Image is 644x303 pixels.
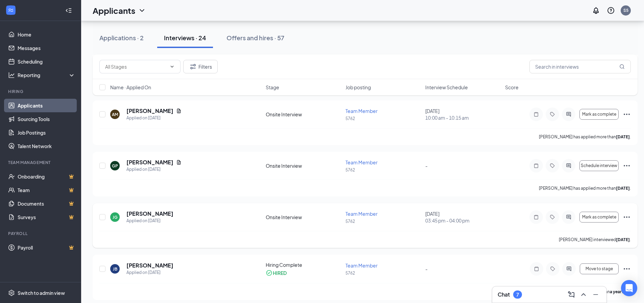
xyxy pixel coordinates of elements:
a: Scheduling [18,55,75,68]
svg: Tag [548,163,556,168]
div: Payroll [8,231,74,236]
svg: Document [176,160,182,165]
div: Onsite Interview [266,111,341,118]
a: DocumentsCrown [18,197,75,210]
svg: QuestionInfo [607,6,615,15]
span: Mark as complete [582,215,616,219]
div: JG [113,214,118,220]
div: Onsite Interview [266,162,341,169]
b: [DATE] [616,134,630,139]
span: Team Member [345,262,378,269]
span: Team Member [345,159,378,165]
input: All Stages [105,63,167,70]
span: - [425,163,428,169]
p: 5762 [345,116,421,121]
div: GP [112,163,118,169]
svg: Tag [548,214,556,220]
div: Applied on [DATE] [126,115,182,121]
svg: Tag [549,266,557,272]
svg: Note [532,266,541,272]
span: 10:00 am - 10:15 am [425,114,501,121]
span: Schedule interview [581,163,617,168]
a: PayrollCrown [18,241,75,254]
div: Reporting [18,72,76,78]
a: Sourcing Tools [18,112,75,126]
p: [PERSON_NAME] interviewed . [559,237,631,242]
svg: Notifications [592,6,600,15]
h5: [PERSON_NAME] [126,107,173,115]
button: Minimize [590,289,601,300]
p: 5762 [345,167,421,173]
div: [DATE] [425,210,501,224]
a: SurveysCrown [18,210,75,224]
div: Applications · 2 [99,33,144,42]
svg: Tag [548,112,556,117]
svg: Ellipses [623,110,631,118]
svg: Document [176,108,182,114]
svg: ChevronDown [138,6,146,15]
button: Schedule interview [579,160,619,171]
svg: Analysis [8,72,15,78]
span: Stage [266,84,279,91]
svg: Ellipses [623,162,631,170]
svg: ActiveChat [565,214,573,220]
button: Filter Filters [183,60,218,73]
input: Search in interviews [529,60,631,73]
div: Open Intercom Messenger [621,280,637,296]
div: Applied on [DATE] [126,217,173,224]
div: 7 [516,292,519,298]
div: Offers and hires · 57 [226,33,284,42]
h5: [PERSON_NAME] [126,262,173,269]
span: Team Member [345,211,378,217]
button: Mark as complete [579,109,619,120]
b: [DATE] [616,186,630,191]
svg: Collapse [65,7,72,14]
h5: [PERSON_NAME] [126,159,173,166]
div: Team Management [8,160,74,165]
button: Mark as complete [579,212,619,223]
h3: Chat [498,291,510,298]
svg: Note [532,163,540,168]
p: [PERSON_NAME] has applied more than . [539,185,631,191]
span: Job posting [345,84,371,91]
svg: Settings [8,289,15,296]
svg: ComposeMessage [567,290,575,299]
div: AM [112,112,118,117]
div: Applied on [DATE] [126,269,173,276]
span: Mark as complete [582,112,616,117]
svg: Note [532,112,540,117]
b: [DATE] [616,237,630,242]
svg: Ellipses [623,265,631,273]
svg: Ellipses [623,213,631,221]
svg: ChevronUp [579,290,588,299]
span: Name · Applied On [110,84,151,91]
p: [PERSON_NAME] has applied more than . [539,134,631,140]
p: 5762 [345,218,421,224]
a: Home [18,28,75,41]
svg: ChevronDown [169,64,175,69]
span: 03:45 pm - 04:00 pm [425,217,501,224]
span: Interview Schedule [425,84,468,91]
div: S5 [623,7,628,13]
span: - [425,266,428,272]
svg: WorkstreamLogo [7,7,14,14]
div: Switch to admin view [18,289,65,296]
a: Talent Network [18,139,75,153]
div: Onsite Interview [266,214,341,220]
a: Applicants [18,99,75,112]
button: Move to stage [580,263,619,274]
button: ComposeMessage [566,289,577,300]
svg: CheckmarkCircle [266,270,272,276]
svg: Filter [189,63,197,71]
div: [DATE] [425,108,501,121]
button: ChevronUp [578,289,589,300]
div: Hiring Complete [266,261,341,268]
h5: [PERSON_NAME] [126,210,173,217]
svg: ActiveChat [565,266,573,272]
div: Applied on [DATE] [126,166,182,173]
h1: Applicants [93,5,135,16]
span: Move to stage [586,266,613,271]
svg: ActiveChat [565,112,573,117]
div: HIRED [273,270,287,276]
a: TeamCrown [18,183,75,197]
